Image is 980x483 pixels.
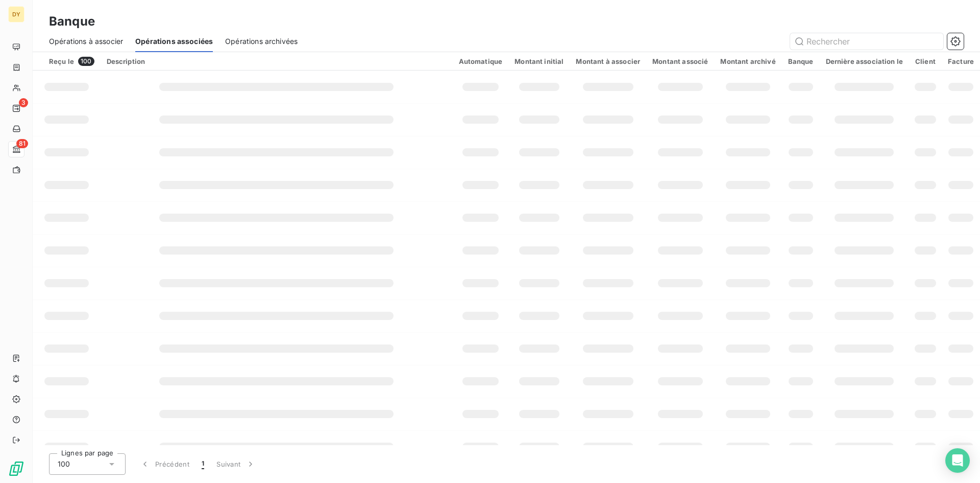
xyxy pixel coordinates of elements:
[459,57,503,65] div: Automatique
[8,461,24,477] img: Logo LeanPay
[195,453,210,475] button: 1
[514,57,563,65] div: Montant initial
[576,57,640,65] div: Montant à associer
[202,459,204,469] span: 1
[790,33,943,50] input: Rechercher
[945,448,970,473] div: Open Intercom Messenger
[788,57,814,65] div: Banque
[49,57,94,66] div: Reçu le
[135,36,213,47] span: Opérations associées
[58,459,70,469] span: 100
[915,57,936,65] div: Client
[652,57,708,65] div: Montant associé
[826,57,903,65] div: Dernière association le
[720,57,775,65] div: Montant archivé
[210,453,262,475] button: Suivant
[948,57,974,65] div: Facture
[8,6,24,22] div: DY
[49,36,123,47] span: Opérations à associer
[107,57,447,65] div: Description
[225,36,298,47] span: Opérations archivées
[16,139,28,148] span: 81
[19,98,28,107] span: 3
[134,453,195,475] button: Précédent
[78,57,94,66] span: 100
[49,12,95,31] h3: Banque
